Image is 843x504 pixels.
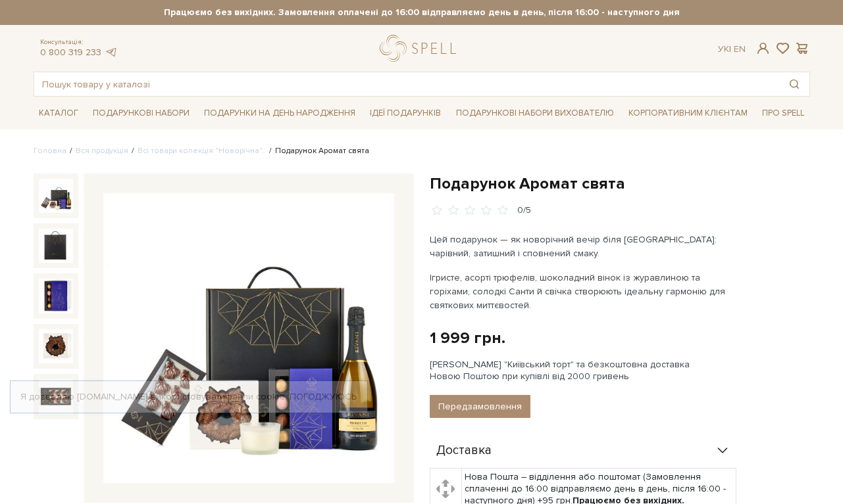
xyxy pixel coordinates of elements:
img: Подарунок Аромат свята [39,329,73,363]
a: 0 800 319 233 [40,47,101,58]
a: Подарункові набори [88,103,195,124]
a: Каталог [34,103,84,124]
span: | [729,43,731,55]
h1: Подарунок Аромат свята [430,173,810,194]
a: Подарункові набори вихователю [451,102,619,124]
a: Корпоративним клієнтам [623,102,753,124]
img: Подарунок Аромат свята [103,193,394,484]
a: Ідеї подарунків [365,103,446,124]
img: Подарунок Аромат свята [39,379,73,413]
div: 1 999 грн. [430,328,505,348]
a: telegram [105,47,118,58]
a: Подарунки на День народження [199,103,361,124]
a: Головна [34,146,66,156]
li: Подарунок Аромат свята [266,145,369,157]
img: Подарунок Аромат свята [39,229,73,263]
button: Передзамовлення [430,395,530,418]
a: Вся продукція [76,146,128,156]
div: Я дозволяю [DOMAIN_NAME] використовувати [11,391,367,403]
div: [PERSON_NAME] "Київський торт" та безкоштовна доставка Новою Поштою при купівлі від 2000 гривень [430,359,810,382]
a: файли cookie [225,391,285,402]
a: Всі товари колекція "Новорічна".. [138,146,266,156]
div: 0/5 [517,204,531,217]
span: Доставка [436,445,492,457]
a: Про Spell [757,103,809,124]
div: Ук [718,43,746,55]
a: Погоджуюсь [290,391,357,403]
strong: Працюємо без вихідних. Замовлення оплачені до 16:00 відправляємо день в день, після 16:00 - насту... [34,7,810,18]
button: Пошук товару у каталозі [779,72,809,96]
a: logo [380,35,462,62]
input: Пошук товару у каталозі [34,72,779,96]
p: Цей подарунок — як новорічний вечір біля [GEOGRAPHIC_DATA]: чарівний, затишний і сповнений смаку. [430,233,738,260]
p: Ігристе, асорті трюфелів, шоколадний вінок із журавлиною та горіхами, солодкі Санти й свічка ство... [430,271,738,312]
img: Подарунок Аромат свята [39,179,73,213]
img: Подарунок Аромат свята [39,279,73,313]
span: Консультація: [40,38,118,47]
a: En [734,43,746,55]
